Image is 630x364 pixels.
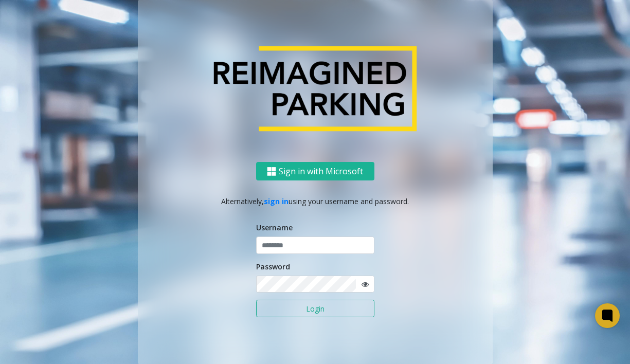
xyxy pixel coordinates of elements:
[264,196,289,206] a: sign in
[256,162,374,181] button: Sign in with Microsoft
[256,222,293,233] label: Username
[148,196,482,207] p: Alternatively, using your username and password.
[256,261,290,272] label: Password
[256,300,374,317] button: Login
